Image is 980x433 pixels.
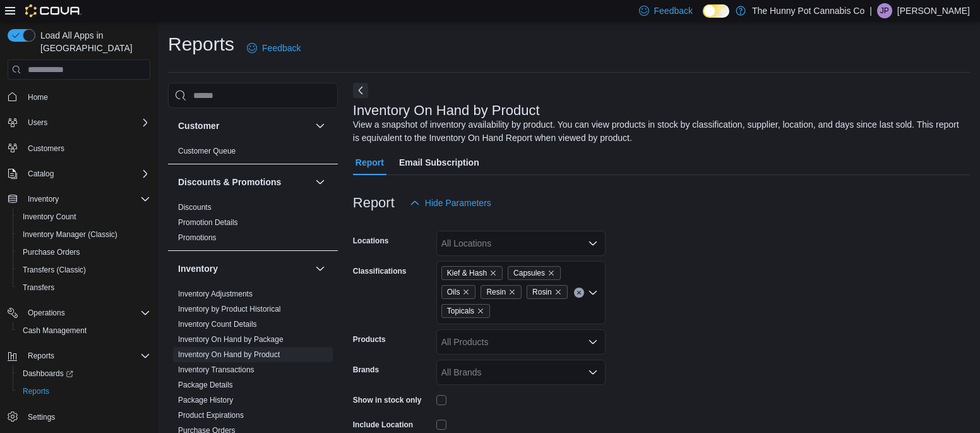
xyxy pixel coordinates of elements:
[23,88,150,104] span: Home
[18,366,150,381] span: Dashboards
[554,288,562,296] button: Remove Rosin from selection in this group
[405,190,496,216] button: Hide Parameters
[18,245,150,260] span: Purchase Orders
[353,103,540,118] h3: Inventory On Hand by Product
[18,384,54,399] a: Reports
[23,386,49,396] span: Reports
[28,92,48,102] span: Home
[178,380,233,390] span: Package Details
[3,165,155,183] button: Catalog
[3,114,155,131] button: Users
[178,176,310,188] button: Discounts & Promotions
[25,4,81,17] img: Cova
[23,115,150,130] span: Users
[399,150,479,175] span: Email Subscription
[23,369,73,379] span: Dashboards
[18,323,92,338] a: Cash Management
[28,118,47,128] span: Users
[353,118,964,145] div: View a snapshot of inventory availability by product. You can view products in stock by classific...
[897,3,970,18] p: [PERSON_NAME]
[13,365,155,382] a: Dashboards
[178,289,253,299] span: Inventory Adjustments
[23,166,150,181] span: Catalog
[481,285,522,299] span: Resin
[178,233,217,243] span: Promotions
[178,218,238,227] a: Promotion Details
[18,209,150,224] span: Inventory Count
[178,202,212,212] span: Discounts
[168,200,338,250] div: Discounts & Promotions
[462,288,470,296] button: Remove Oils from selection in this group
[313,261,328,276] button: Inventory
[28,412,55,422] span: Settings
[880,3,889,18] span: JP
[23,265,86,275] span: Transfers (Classic)
[3,139,155,157] button: Customers
[28,169,54,179] span: Catalog
[18,245,85,260] a: Purchase Orders
[23,410,60,425] a: Settings
[353,236,389,246] label: Locations
[23,141,69,156] a: Customers
[441,266,503,280] span: Kief & Hash
[178,233,217,242] a: Promotions
[178,147,236,156] a: Customer Queue
[178,395,233,405] span: Package History
[13,261,155,279] button: Transfers (Classic)
[23,90,53,105] a: Home
[178,146,236,156] span: Customer Queue
[353,83,368,98] button: Next
[23,305,70,320] button: Operations
[18,262,91,277] a: Transfers (Classic)
[508,288,516,296] button: Remove Resin from selection in this group
[313,118,328,133] button: Customer
[489,269,497,277] button: Remove Kief & Hash from selection in this group
[178,396,233,405] a: Package History
[654,4,693,17] span: Feedback
[3,87,155,106] button: Home
[23,140,150,156] span: Customers
[178,365,254,375] span: Inventory Transactions
[18,280,59,295] a: Transfers
[23,305,150,320] span: Operations
[877,3,892,18] div: Jason Polizzi
[178,381,233,389] a: Package Details
[13,279,155,296] button: Transfers
[869,3,872,18] p: |
[356,150,384,175] span: Report
[3,408,155,426] button: Settings
[508,266,561,280] span: Capsules
[35,29,150,54] span: Load All Apps in [GEOGRAPHIC_DATA]
[18,366,78,381] a: Dashboards
[23,229,117,240] span: Inventory Manager (Classic)
[588,337,598,347] button: Open list of options
[18,323,150,338] span: Cash Management
[178,119,219,132] h3: Customer
[13,208,155,226] button: Inventory Count
[178,410,244,420] span: Product Expirations
[23,409,150,425] span: Settings
[353,420,413,430] label: Include Location
[178,304,281,314] span: Inventory by Product Historical
[353,334,386,345] label: Products
[178,217,238,228] span: Promotion Details
[23,348,59,363] button: Reports
[18,209,81,224] a: Inventory Count
[242,35,306,61] a: Feedback
[13,322,155,339] button: Cash Management
[178,305,281,314] a: Inventory by Product Historical
[532,286,552,298] span: Rosin
[178,176,281,188] h3: Discounts & Promotions
[574,288,584,298] button: Clear input
[3,347,155,365] button: Reports
[178,290,253,298] a: Inventory Adjustments
[178,365,254,374] a: Inventory Transactions
[178,119,310,132] button: Customer
[178,350,280,359] a: Inventory On Hand by Product
[447,305,474,317] span: Topicals
[3,190,155,208] button: Inventory
[23,115,52,130] button: Users
[486,286,506,298] span: Resin
[18,227,122,242] a: Inventory Manager (Classic)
